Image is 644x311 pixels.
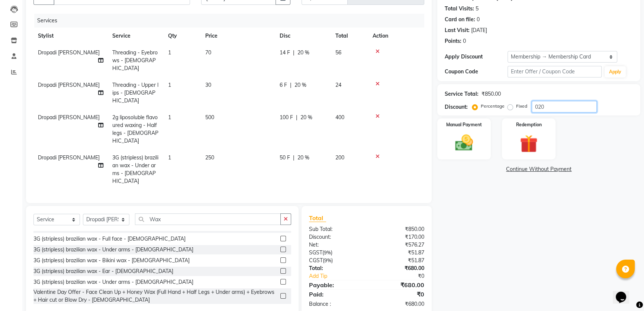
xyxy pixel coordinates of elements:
div: 0 [477,16,480,23]
span: Dropadi [PERSON_NAME] [38,114,100,121]
span: | [290,81,292,89]
span: 70 [205,49,211,56]
div: ₹0 [367,290,430,299]
th: Price [201,28,275,44]
span: 250 [205,154,214,161]
span: Dropadi [PERSON_NAME] [38,82,100,88]
div: ₹680.00 [367,300,430,308]
div: ₹850.00 [367,225,430,233]
div: Valentine Day Offer - Face Clean Up + Honey Wax (Full Hand + Half Legs + Under arms) + Eyebrows +... [33,288,277,304]
label: Fixed [516,103,527,110]
span: Total [309,214,326,222]
span: 2g liposoluble flavoured waxing - Half legs - [DEMOGRAPHIC_DATA] [112,114,158,144]
span: 20 % [300,114,312,121]
span: 56 [335,49,341,56]
div: Points: [445,37,461,45]
span: 6 F [280,81,287,89]
span: | [293,49,294,57]
div: Coupon Code [445,68,508,76]
span: 9% [324,257,331,263]
div: Net: [303,241,367,249]
input: Enter Offer / Coupon Code [508,66,602,77]
div: ( ) [303,257,367,264]
div: 3G (stripless) brazilian wax - Under arms - [DEMOGRAPHIC_DATA] [33,246,193,254]
div: 3G (stripless) brazilian wax - Ear - [DEMOGRAPHIC_DATA] [33,267,173,275]
div: ₹850.00 [482,90,501,98]
div: Sub Total: [303,225,367,233]
th: Service [108,28,164,44]
span: 1 [168,154,171,161]
div: ₹680.00 [367,280,430,289]
span: 100 F [280,114,293,121]
img: _gift.svg [514,133,543,155]
th: Action [368,28,424,44]
div: ₹170.00 [367,233,430,241]
span: 9% [324,250,331,256]
span: 1 [168,82,171,88]
div: Total: [303,264,367,272]
div: Discount: [445,103,468,111]
span: 20 % [297,49,309,57]
label: Percentage [481,103,505,110]
th: Total [331,28,368,44]
span: 1 [168,114,171,121]
th: Stylist [33,28,108,44]
div: Balance : [303,300,367,308]
span: 20 % [294,81,306,89]
label: Manual Payment [446,121,482,128]
div: Total Visits: [445,5,474,13]
a: Add Tip [303,272,377,280]
div: Services [34,14,430,28]
th: Disc [275,28,331,44]
div: ₹576.27 [367,241,430,249]
span: 200 [335,154,344,161]
div: Discount: [303,233,367,241]
div: 3G (stripless) brazilian wax - Under arms - [DEMOGRAPHIC_DATA] [33,278,193,286]
div: Payable: [303,280,367,289]
span: Dropadi [PERSON_NAME] [38,49,100,56]
span: Threading - Eyebrows - [DEMOGRAPHIC_DATA] [112,49,158,72]
span: SGST [309,249,322,256]
span: 14 F [280,49,290,57]
th: Qty [164,28,201,44]
span: Threading - Upper lips - [DEMOGRAPHIC_DATA] [112,82,158,104]
span: 500 [205,114,214,121]
span: 24 [335,82,341,88]
div: ₹0 [377,272,430,280]
div: Paid: [303,290,367,299]
span: 20 % [297,154,309,162]
div: 0 [463,37,466,45]
div: [DATE] [471,26,487,34]
div: ₹680.00 [367,264,430,272]
input: Search or Scan [135,213,281,225]
div: Last Visit: [445,26,470,34]
img: _cash.svg [450,133,479,153]
button: Apply [605,66,626,77]
div: 3G (stripless) brazilian wax - Full face - [DEMOGRAPHIC_DATA] [33,235,186,243]
span: | [293,154,294,162]
span: CGST [309,257,323,264]
iframe: chat widget [613,281,637,304]
div: 5 [476,5,479,13]
span: 30 [205,82,211,88]
div: 3G (stripless) brazilian wax - Bikini wax - [DEMOGRAPHIC_DATA] [33,257,190,264]
a: Continue Without Payment [439,165,639,173]
span: 400 [335,114,344,121]
div: ( ) [303,249,367,257]
div: Apply Discount [445,53,508,61]
span: 50 F [280,154,290,162]
span: Dropadi [PERSON_NAME] [38,154,100,161]
div: ₹51.87 [367,249,430,257]
div: Card on file: [445,16,475,23]
div: Service Total: [445,90,479,98]
div: ₹51.87 [367,257,430,264]
span: 3G (stripless) brazilian wax - Under arms - [DEMOGRAPHIC_DATA] [112,154,158,184]
label: Redemption [516,121,542,128]
span: 1 [168,49,171,56]
span: | [296,114,297,121]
